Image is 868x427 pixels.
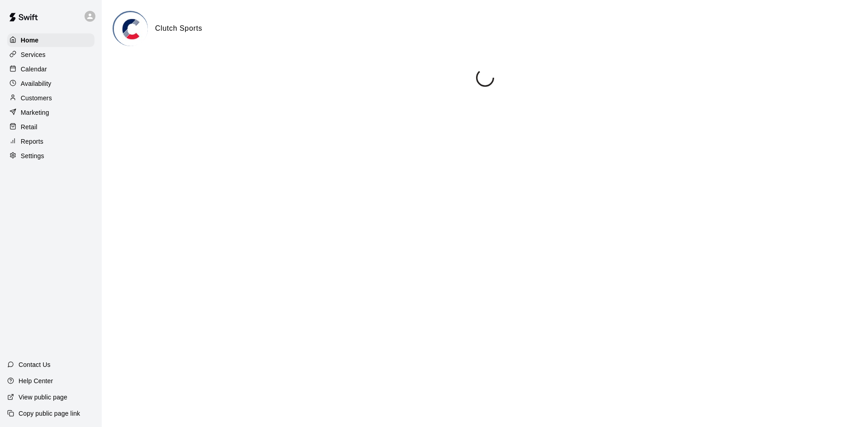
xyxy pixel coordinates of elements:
[7,149,94,163] a: Settings
[19,360,51,369] p: Contact Us
[7,77,94,90] a: Availability
[21,151,44,160] p: Settings
[7,106,94,119] a: Marketing
[19,393,67,402] p: View public page
[7,135,94,148] a: Reports
[21,108,49,117] p: Marketing
[7,62,94,76] a: Calendar
[21,65,47,74] p: Calendar
[21,36,39,45] p: Home
[21,50,46,59] p: Services
[7,120,94,134] a: Retail
[19,376,53,385] p: Help Center
[114,12,148,46] img: Clutch Sports logo
[21,94,52,103] p: Customers
[7,48,94,61] a: Services
[21,122,38,131] p: Retail
[21,137,43,146] p: Reports
[19,409,80,418] p: Copy public page link
[21,79,52,88] p: Availability
[7,33,94,47] a: Home
[155,23,202,34] h6: Clutch Sports
[7,91,94,105] a: Customers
